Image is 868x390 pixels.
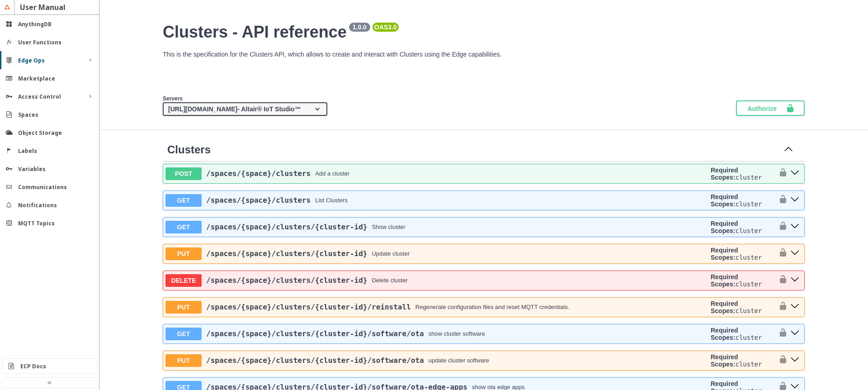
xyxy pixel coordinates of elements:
[206,223,367,231] a: /spaces/{space}/clusters/{cluster-id}
[788,247,802,259] button: put ​/spaces​/{space}​/clusters​/{cluster-id}
[165,194,202,207] span: GET
[206,249,367,258] a: /spaces/{space}/clusters/{cluster-id}
[351,24,368,31] pre: 1.0.0
[788,274,802,286] button: delete ​/spaces​/{space}​/clusters​/{cluster-id}
[735,174,762,181] code: cluster
[165,167,707,180] button: POST/spaces/{space}/clustersAdd a cluster
[165,247,202,260] span: PUT
[165,301,707,314] button: PUT/spaces/{space}/clusters/{cluster-id}/reinstallRegenerate configuration files and reset MQTT c...
[165,328,707,340] button: GET/spaces/{space}/clusters/{cluster-id}/software/otashow cluster software
[429,330,485,337] div: show cluster software
[711,273,738,288] b: Required Scopes:
[415,304,570,310] div: Regenerate configuration files and reset MQTT credentials.
[735,227,762,234] code: cluster
[736,100,805,116] button: Authorize
[374,24,397,31] pre: OAS 3.0
[711,353,738,368] b: Required Scopes:
[774,166,788,181] button: authorization button unlocked
[711,247,738,261] b: Required Scopes:
[206,249,367,258] span: /spaces /{space} /clusters /{cluster-id}
[206,356,424,365] span: /spaces /{space} /clusters /{cluster-id} /software /ota
[165,354,707,367] button: PUT/spaces/{space}/clusters/{cluster-id}/software/otaupdate cluster software
[206,223,367,231] span: /spaces /{space} /clusters /{cluster-id}
[163,23,805,42] h2: Clusters - API reference
[774,300,788,314] button: authorization button unlocked
[788,354,802,366] button: put ​/spaces​/{space}​/clusters​/{cluster-id}​/software​/ota
[429,357,489,364] div: update cluster software
[206,196,311,205] span: /spaces /{space} /clusters
[165,328,202,340] span: GET
[711,166,738,181] b: Required Scopes:
[774,273,788,288] button: authorization button unlocked
[206,329,424,338] a: /spaces/{space}/clusters/{cluster-id}/software/ota
[165,194,707,207] button: GET/spaces/{space}/clustersList Clusters
[315,170,349,177] div: Add a cluster
[206,276,367,285] span: /spaces /{space} /clusters /{cluster-id}
[774,247,788,261] button: authorization button unlocked
[315,197,348,204] div: List Clusters
[747,104,786,113] span: Authorize
[774,353,788,368] button: authorization button unlocked
[774,220,788,234] button: authorization button unlocked
[167,143,211,156] span: Clusters
[206,169,311,178] a: /spaces/{space}/clusters
[711,327,738,341] b: Required Scopes:
[774,193,788,208] button: authorization button unlocked
[165,301,202,314] span: PUT
[711,300,738,314] b: Required Scopes:
[735,334,762,341] code: cluster
[735,361,762,368] code: cluster
[206,329,424,338] span: /spaces /{space} /clusters /{cluster-id} /software /ota
[163,95,183,102] span: Servers
[735,281,762,288] code: cluster
[165,247,707,260] button: PUT/spaces/{space}/clusters/{cluster-id}Update cluster
[788,221,802,233] button: get ​/spaces​/{space}​/clusters​/{cluster-id}
[165,274,202,287] span: DELETE
[206,303,411,311] a: /spaces/{space}/clusters/{cluster-id}/reinstall
[788,167,802,179] button: post ​/spaces​/{space}​/clusters
[735,254,762,261] code: cluster
[774,327,788,341] button: authorization button unlocked
[788,194,802,206] button: get ​/spaces​/{space}​/clusters
[735,307,762,314] code: cluster
[167,143,211,156] a: Clusters
[165,274,707,287] button: DELETE/spaces/{space}/clusters/{cluster-id}Delete cluster
[372,277,407,284] div: Delete cluster
[165,221,202,233] span: GET
[372,224,405,230] div: Show cluster
[781,143,796,157] button: Collapse operation
[165,354,202,367] span: PUT
[163,51,805,58] p: This is the specification for the Clusters API, which allows to create and interact with Clusters...
[206,196,311,205] a: /spaces/{space}/clusters
[788,328,802,339] button: get ​/spaces​/{space}​/clusters​/{cluster-id}​/software​/ota
[372,250,410,257] div: Update cluster
[735,200,762,208] code: cluster
[711,220,738,234] b: Required Scopes:
[788,301,802,313] button: put ​/spaces​/{space}​/clusters​/{cluster-id}​/reinstall
[165,221,707,233] button: GET/spaces/{space}/clusters/{cluster-id}Show cluster
[206,303,411,311] span: /spaces /{space} /clusters /{cluster-id} /reinstall
[206,276,367,285] a: /spaces/{space}/clusters/{cluster-id}
[206,356,424,365] a: /spaces/{space}/clusters/{cluster-id}/software/ota
[711,193,738,208] b: Required Scopes:
[165,167,202,180] span: POST
[206,169,311,178] span: /spaces /{space} /clusters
